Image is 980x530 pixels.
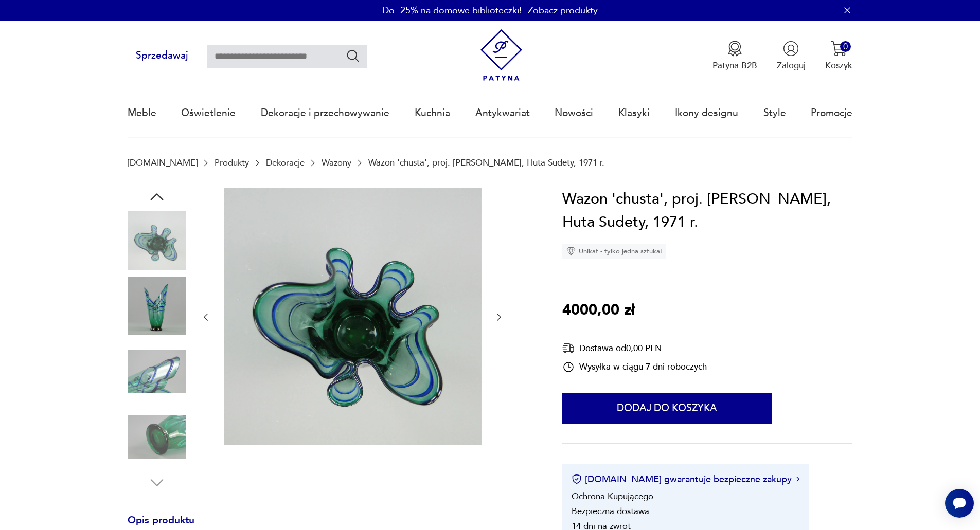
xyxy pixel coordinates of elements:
[783,41,799,57] img: Ikonka użytkownika
[475,29,527,81] img: Patyna - sklep z meblami i dekoracjami vintage
[945,489,974,518] iframe: Smartsupp widget button
[562,342,707,355] div: Dostawa od 0,00 PLN
[618,89,650,137] a: Klasyki
[840,41,851,52] div: 0
[825,41,852,71] button: 0Koszyk
[675,89,738,137] a: Ikony designu
[727,41,743,57] img: Ikona medalu
[811,89,852,137] a: Promocje
[796,477,799,482] img: Ikona strzałki w prawo
[572,473,799,486] button: [DOMAIN_NAME] gwarantuje bezpieczne zakupy
[322,158,351,168] a: Wazony
[562,299,635,322] p: 4000,00 zł
[415,89,450,137] a: Kuchnia
[572,474,582,484] img: Ikona certyfikatu
[831,41,847,57] img: Ikona koszyka
[382,4,522,17] p: Do -25% na domowe biblioteczki!
[128,408,186,466] img: Zdjęcie produktu Wazon 'chusta', proj. Z. Horbowy, Huta Sudety, 1971 r.
[128,45,197,67] button: Sprzedawaj
[562,342,575,355] img: Ikona dostawy
[566,247,576,256] img: Ikona diamentu
[572,505,649,517] li: Bezpieczna dostawa
[128,89,156,137] a: Meble
[475,89,530,137] a: Antykwariat
[224,188,482,445] img: Zdjęcie produktu Wazon 'chusta', proj. Z. Horbowy, Huta Sudety, 1971 r.
[346,48,361,63] button: Szukaj
[368,158,604,168] p: Wazon 'chusta', proj. [PERSON_NAME], Huta Sudety, 1971 r.
[777,60,806,71] p: Zaloguj
[128,211,186,270] img: Zdjęcie produktu Wazon 'chusta', proj. Z. Horbowy, Huta Sudety, 1971 r.
[712,41,757,71] a: Ikona medaluPatyna B2B
[562,244,666,259] div: Unikat - tylko jedna sztuka!
[181,89,236,137] a: Oświetlenie
[763,89,786,137] a: Style
[572,490,653,502] li: Ochrona Kupującego
[555,89,593,137] a: Nowości
[562,188,852,234] h1: Wazon 'chusta', proj. [PERSON_NAME], Huta Sudety, 1971 r.
[266,158,305,168] a: Dekoracje
[562,393,772,424] button: Dodaj do koszyka
[128,158,198,168] a: [DOMAIN_NAME]
[215,158,249,168] a: Produkty
[562,361,707,373] div: Wysyłka w ciągu 7 dni roboczych
[528,4,598,17] a: Zobacz produkty
[777,41,806,71] button: Zaloguj
[128,342,186,401] img: Zdjęcie produktu Wazon 'chusta', proj. Z. Horbowy, Huta Sudety, 1971 r.
[261,89,389,137] a: Dekoracje i przechowywanie
[128,52,197,61] a: Sprzedawaj
[825,60,852,71] p: Koszyk
[712,60,757,71] p: Patyna B2B
[712,41,757,71] button: Patyna B2B
[128,277,186,335] img: Zdjęcie produktu Wazon 'chusta', proj. Z. Horbowy, Huta Sudety, 1971 r.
